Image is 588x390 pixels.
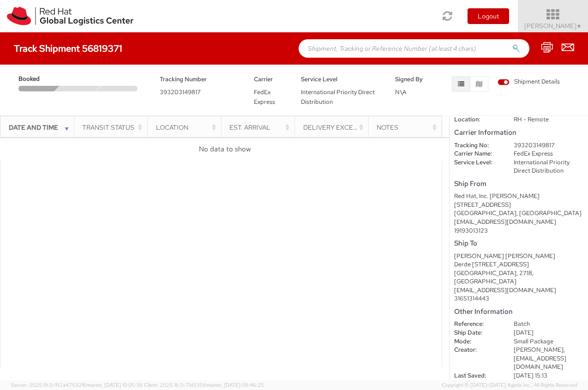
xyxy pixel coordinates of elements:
div: Red Hat, Inc. [PERSON_NAME] [454,192,583,201]
div: Transit Status [82,123,144,132]
dt: Creator: [447,346,507,354]
div: Location [156,123,218,132]
dt: Last Saved: [447,372,507,380]
span: Client: 2025.18.0-71d3358 [144,382,264,388]
dt: Reference: [447,320,507,329]
h5: Other Information [454,308,583,316]
span: Copyright © [DATE]-[DATE] Agistix Inc., All Rights Reserved [442,382,577,389]
dt: Carrier Name: [447,150,507,158]
dt: Service Level: [447,158,507,167]
div: [PERSON_NAME] [PERSON_NAME] [454,252,583,261]
div: Date and Time [9,123,71,132]
span: 393203149817 [160,88,201,96]
div: Est. Arrival [229,123,292,132]
img: rh-logistics-00dfa346123c4ec078e1.svg [7,7,133,25]
div: 31651314443 [454,294,583,303]
span: Shipment Details [498,78,560,86]
dt: Ship Date: [447,329,507,337]
span: [PERSON_NAME], [514,346,565,354]
h5: Ship To [454,240,583,247]
div: Notes [377,123,439,132]
h5: Signed By [395,76,428,83]
h5: Carrier Information [454,129,583,137]
div: [GEOGRAPHIC_DATA], [GEOGRAPHIC_DATA] [454,209,583,218]
span: ▼ [576,23,582,30]
h5: Service Level [301,76,381,83]
span: master, [DATE] 09:46:25 [206,382,264,388]
span: N\A [395,88,407,96]
span: Server: 2025.19.0-192a4753216 [11,382,143,388]
dt: Location: [447,115,507,124]
div: [GEOGRAPHIC_DATA], 2718, [GEOGRAPHIC_DATA] [454,269,583,286]
div: 19193013123 [454,227,583,235]
label: Shipment Details [498,78,560,88]
span: FedEx Express [254,88,275,106]
h5: Ship From [454,180,583,188]
input: Shipment, Tracking or Reference Number (at least 4 chars) [299,39,529,58]
button: Logout [468,8,509,24]
dt: Tracking No: [447,141,507,150]
dt: Mode: [447,337,507,346]
span: Booked [18,75,58,84]
div: [STREET_ADDRESS] [454,201,583,210]
div: [EMAIL_ADDRESS][DOMAIN_NAME] [454,286,583,295]
span: [PERSON_NAME] [524,22,582,30]
div: Derde [STREET_ADDRESS] [454,260,583,269]
span: master, [DATE] 10:05:38 [86,382,143,388]
h5: Tracking Number [160,76,240,83]
h4: Track Shipment 56819371 [14,43,122,54]
span: International Priority Direct Distribution [301,88,375,106]
div: Delivery Exception [303,123,366,132]
h5: Carrier [254,76,287,83]
div: [EMAIL_ADDRESS][DOMAIN_NAME] [454,218,583,227]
